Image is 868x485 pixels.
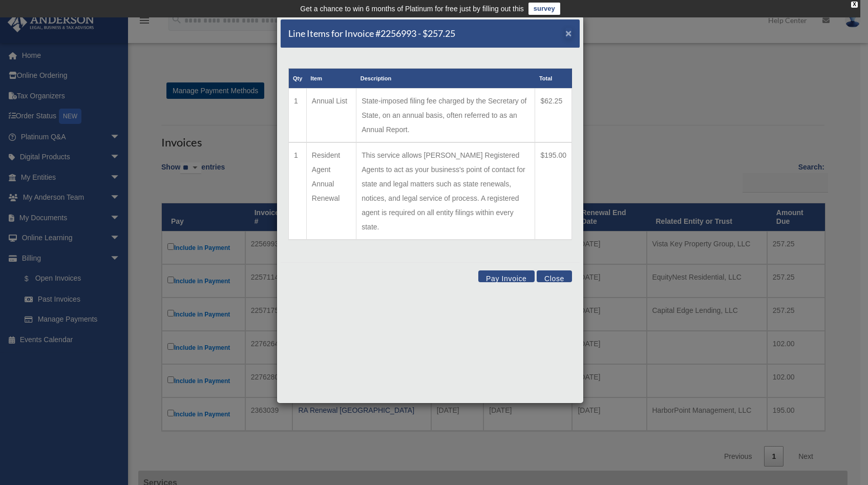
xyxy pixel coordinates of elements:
[356,89,535,143] td: State-imposed filing fee charged by the Secretary of State, on an annual basis, often referred to...
[306,89,356,143] td: Annual List
[300,3,524,15] div: Get a chance to win 6 months of Platinum for free just by filling out this
[535,89,572,143] td: $62.25
[535,69,572,89] th: Total
[306,142,356,240] td: Resident Agent Annual Renewal
[356,69,535,89] th: Description
[565,28,572,38] button: Close
[565,27,572,39] span: ×
[289,89,307,143] td: 1
[289,69,307,89] th: Qty
[537,270,572,282] button: Close
[528,3,560,15] a: survey
[306,69,356,89] th: Item
[288,27,455,40] h5: Line Items for Invoice #2256993 - $257.25
[289,142,307,240] td: 1
[535,142,572,240] td: $195.00
[356,142,535,240] td: This service allows [PERSON_NAME] Registered Agents to act as your business's point of contact fo...
[478,270,535,282] button: Pay Invoice
[851,2,858,8] div: close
